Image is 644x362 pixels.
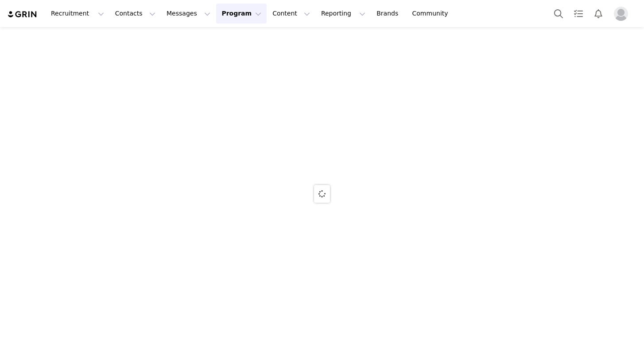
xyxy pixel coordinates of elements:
[407,4,458,24] a: Community
[614,7,628,21] img: placeholder-profile.jpg
[216,4,267,24] button: Program
[110,4,161,24] button: Contacts
[161,4,216,24] button: Messages
[316,4,371,24] button: Reporting
[371,4,406,24] a: Brands
[569,4,588,24] a: Tasks
[267,4,315,24] button: Content
[46,4,109,24] button: Recruitment
[609,7,637,21] button: Profile
[549,4,568,24] button: Search
[589,4,608,24] button: Notifications
[7,10,38,19] img: grin logo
